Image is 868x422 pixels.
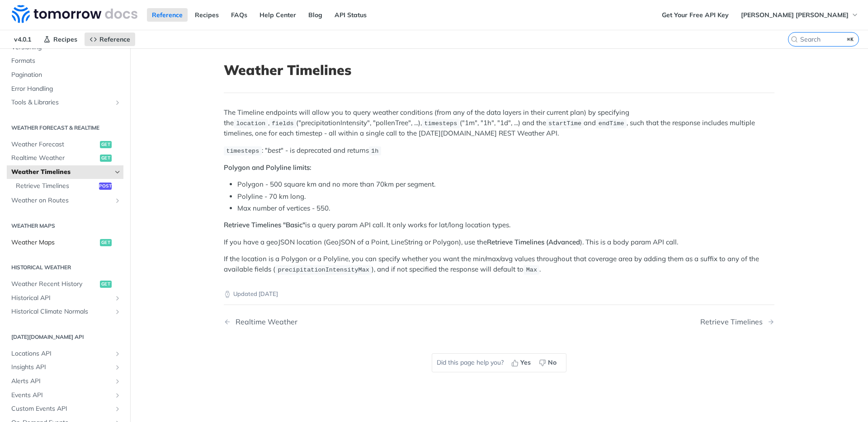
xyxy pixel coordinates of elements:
[114,169,121,176] button: Hide subpages for Weather Timelines
[7,194,123,207] a: Weather on RoutesShow subpages for Weather on Routes
[114,99,121,106] button: Show subpages for Tools & Libraries
[508,356,536,370] button: Yes
[38,33,82,46] a: Recipes
[11,56,121,66] span: Formats
[432,353,566,372] div: Did this page help you?
[224,62,774,78] h1: Weather Timelines
[303,8,327,22] a: Blog
[16,182,97,191] span: Retrieve Timelines
[700,318,774,326] a: Next Page: Retrieve Timelines
[7,333,123,341] h2: [DATE][DOMAIN_NAME] API
[11,280,98,289] span: Weather Recent History
[736,8,863,22] button: [PERSON_NAME] [PERSON_NAME]
[114,295,121,302] button: Show subpages for Historical API
[741,11,849,19] span: [PERSON_NAME] [PERSON_NAME]
[7,277,123,291] a: Weather Recent Historyget
[100,239,112,246] span: get
[224,108,774,138] p: The Timeline endpoints will allow you to query weather conditions (from any of the data layers in...
[700,318,767,326] div: Retrieve Timelines
[7,263,123,272] h2: Historical Weather
[11,179,123,193] a: Retrieve Timelinespost
[100,281,112,288] span: get
[330,8,372,22] a: API Status
[7,68,123,82] a: Pagination
[657,8,734,22] a: Get Your Free API Key
[7,124,123,132] h2: Weather Forecast & realtime
[99,183,112,190] span: post
[85,33,135,46] a: Reference
[53,35,77,43] span: Recipes
[7,96,123,109] a: Tools & LibrariesShow subpages for Tools & Libraries
[9,33,36,46] span: v4.0.1
[11,238,98,247] span: Weather Maps
[224,220,774,230] p: is a query param API call. It only works for lat/long location types.
[224,309,774,335] nav: Pagination Controls
[237,179,774,190] li: Polygon - 500 square km and no more than 70km per segment.
[268,146,281,155] em: best
[371,148,378,155] span: 1h
[845,35,856,44] kbd: ⌘K
[7,54,123,68] a: Formats
[114,392,121,399] button: Show subpages for Events API
[114,197,121,204] button: Show subpages for Weather on Routes
[231,318,297,326] div: Realtime Weather
[236,120,265,127] span: location
[147,8,188,22] a: Reference
[224,318,460,326] a: Previous Page: Realtime Weather
[520,358,531,367] span: Yes
[548,358,557,367] span: No
[11,377,112,386] span: Alerts API
[7,236,123,249] a: Weather Mapsget
[272,120,294,127] span: fields
[224,290,774,299] p: Updated [DATE]
[11,294,112,303] span: Historical API
[7,165,123,179] a: Weather TimelinesHide subpages for Weather Timelines
[114,378,121,385] button: Show subpages for Alerts API
[255,8,301,22] a: Help Center
[11,140,98,149] span: Weather Forecast
[11,404,112,413] span: Custom Events API
[226,8,252,22] a: FAQs
[7,291,123,305] a: Historical APIShow subpages for Historical API
[237,203,774,214] li: Max number of vertices - 550.
[7,375,123,388] a: Alerts APIShow subpages for Alerts API
[224,237,774,248] p: If you have a geoJSON location (GeoJSON of a Point, LineString or Polygon), use the ). This is a ...
[11,391,112,400] span: Events API
[11,349,112,358] span: Locations API
[100,141,112,148] span: get
[114,308,121,315] button: Show subpages for Historical Climate Normals
[7,361,123,374] a: Insights APIShow subpages for Insights API
[11,84,121,94] span: Error Handling
[11,363,112,372] span: Insights API
[114,405,121,413] button: Show subpages for Custom Events API
[100,155,112,162] span: get
[224,163,311,172] strong: Polygon and Polyline limits:
[7,389,123,402] a: Events APIShow subpages for Events API
[7,305,123,319] a: Historical Climate NormalsShow subpages for Historical Climate Normals
[424,120,457,127] span: timesteps
[11,168,112,177] span: Weather Timelines
[224,254,774,275] p: If the location is a Polygon or a Polyline, you can specify whether you want the min/max/avg valu...
[7,402,123,416] a: Custom Events APIShow subpages for Custom Events API
[99,35,130,43] span: Reference
[599,120,624,127] span: endTime
[12,5,137,23] img: Tomorrow.io Weather API Docs
[114,350,121,357] button: Show subpages for Locations API
[7,82,123,96] a: Error Handling
[11,98,112,107] span: Tools & Libraries
[237,192,774,202] li: Polyline - 70 km long.
[114,364,121,371] button: Show subpages for Insights API
[278,267,369,273] span: precipitationIntensityMax
[190,8,224,22] a: Recipes
[226,148,259,155] span: timesteps
[11,154,98,163] span: Realtime Weather
[7,151,123,165] a: Realtime Weatherget
[7,222,123,230] h2: Weather Maps
[536,356,561,370] button: No
[791,36,798,43] svg: Search
[224,220,305,229] strong: Retrieve Timelines "Basic"
[487,238,580,246] strong: Retrieve Timelines (Advanced
[7,138,123,151] a: Weather Forecastget
[548,120,581,127] span: startTime
[11,70,121,80] span: Pagination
